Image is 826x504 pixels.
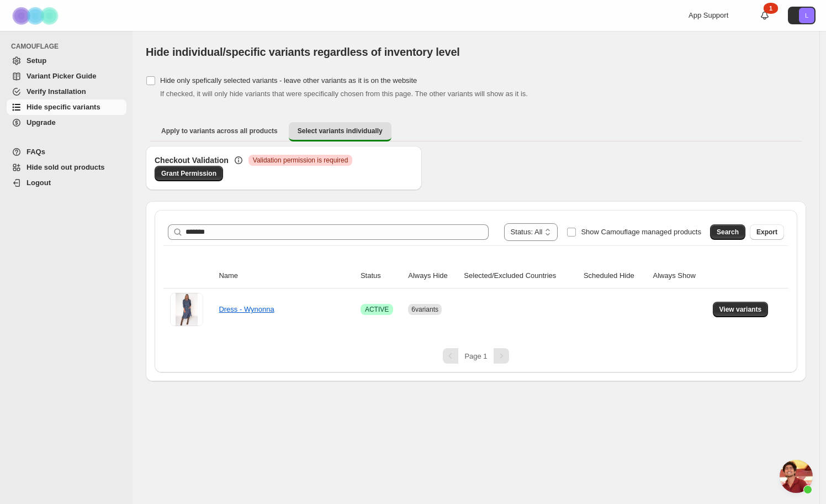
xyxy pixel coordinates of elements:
[161,169,216,178] span: Grant Permission
[750,224,784,240] button: Export
[759,10,770,21] a: 1
[27,56,46,65] span: Setup
[163,348,788,364] nav: Pagination
[717,228,739,237] span: Search
[7,160,126,175] a: Hide sold out products
[27,163,105,171] span: Hide sold out products
[805,12,808,19] text: L
[7,99,126,115] a: Hide specific variants
[27,87,86,96] span: Verify Installation
[9,1,64,31] img: Camouflage
[365,305,389,314] span: ACTIVE
[11,42,127,51] span: CAMOUFLAGE
[155,166,223,181] a: Grant Permission
[27,179,51,187] span: Logout
[689,11,728,19] span: App Support
[253,156,348,165] span: Validation permission is required
[298,127,383,135] span: Select variants individually
[7,84,126,99] a: Verify Installation
[27,72,96,80] span: Variant Picker Guide
[460,264,580,288] th: Selected/Excluded Countries
[215,264,357,288] th: Name
[649,264,709,288] th: Always Show
[27,148,45,156] span: FAQs
[713,302,769,317] button: View variants
[161,127,278,135] span: Apply to variants across all products
[357,264,405,288] th: Status
[764,3,778,14] div: 1
[146,46,460,58] span: Hide individual/specific variants regardless of inventory level
[780,460,813,493] div: Open chat
[146,146,806,381] div: Select variants individually
[219,305,274,313] a: Dress - Wynonna
[160,90,528,98] span: If checked, it will only hide variants that were specifically chosen from this page. The other va...
[289,122,391,141] button: Select variants individually
[7,53,126,69] a: Setup
[799,8,814,23] span: Avatar with initials L
[7,144,126,160] a: FAQs
[7,69,126,84] a: Variant Picker Guide
[27,118,56,127] span: Upgrade
[719,305,762,314] span: View variants
[464,352,487,360] span: Page 1
[7,175,126,191] a: Logout
[788,7,816,24] button: Avatar with initials L
[27,103,100,111] span: Hide specific variants
[152,122,287,140] button: Apply to variants across all products
[155,155,229,166] h3: Checkout Validation
[7,115,126,130] a: Upgrade
[581,228,701,236] span: Show Camouflage managed products
[756,228,777,237] span: Export
[411,306,438,313] span: 6 variants
[710,224,745,240] button: Search
[160,76,417,85] span: Hide only spefically selected variants - leave other variants as it is on the website
[405,264,460,288] th: Always Hide
[580,264,650,288] th: Scheduled Hide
